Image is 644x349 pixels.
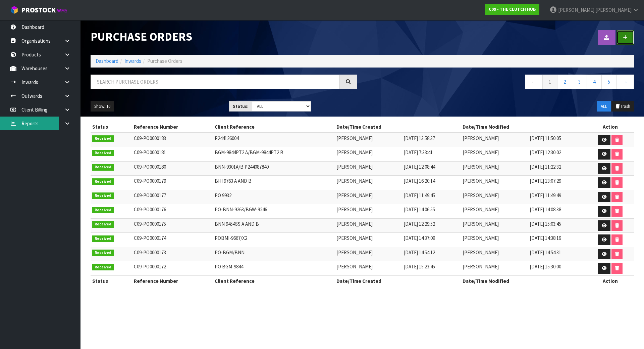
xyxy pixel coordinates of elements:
span: [PERSON_NAME] [336,221,373,227]
a: Dashboard [96,58,118,64]
th: Date/Time Created [335,275,461,286]
span: [DATE] 14:54:12 [404,249,435,256]
td: PO-BGM/BNN [213,247,335,261]
th: Reference Number [132,275,213,286]
span: [PERSON_NAME] [558,7,594,13]
span: [DATE] 11:49:49 [530,192,561,199]
th: Client Reference [213,275,335,286]
span: [DATE] 15:23:45 [404,263,435,270]
a: ← [525,75,543,89]
td: PO BGM-9844 [213,261,335,276]
span: [PERSON_NAME] [463,192,499,199]
span: [PERSON_NAME] [336,178,373,184]
span: Received [92,264,114,271]
th: Date/Time Created [335,122,461,132]
span: Received [92,178,114,185]
a: 2 [557,75,572,89]
span: [PERSON_NAME] [336,263,373,270]
span: [DATE] 11:49:45 [404,192,435,199]
span: [PERSON_NAME] [336,249,373,256]
span: Purchase Orders [147,58,182,64]
a: C09 - THE CLUTCH HUB [485,4,539,15]
span: [DATE] 11:50:05 [530,135,561,141]
td: BHI 9763 A AND B [213,176,335,190]
a: Inwards [124,58,141,64]
a: 5 [601,75,616,89]
input: Search purchase orders [91,75,340,89]
span: [PERSON_NAME] [336,206,373,213]
button: Trash [611,101,634,112]
td: BGM-9844PT2 A/BGM-9844PT2 B [213,147,335,162]
span: [PERSON_NAME] [463,249,499,256]
span: [PERSON_NAME] [336,192,373,199]
span: [DATE] 14:38:19 [530,235,561,241]
td: C09-PO0000172 [132,261,213,276]
span: [DATE] 16:20:14 [404,178,435,184]
span: [DATE] 12:29:52 [404,221,435,227]
span: [PERSON_NAME] [336,235,373,241]
th: Date/Time Modified [461,122,587,132]
td: POBMI-9667/X2 [213,233,335,247]
th: Action [587,275,634,286]
td: C09-PO0000173 [132,247,213,261]
td: PO 9932 [213,190,335,204]
span: Received [92,207,114,214]
span: [DATE] 11:22:32 [530,164,561,170]
th: Reference Number [132,122,213,132]
img: cube-alt.png [10,6,18,14]
span: [DATE] 12:30:02 [530,149,561,156]
span: [DATE] 14:08:38 [530,206,561,213]
span: [PERSON_NAME] [463,135,499,141]
span: [DATE] 12:08:44 [404,164,435,170]
td: C09-PO0000179 [132,176,213,190]
span: [DATE] 15:30:00 [530,263,561,270]
h1: Purchase Orders [91,30,357,43]
td: BNN 9454SS A AND B [213,218,335,233]
th: Date/Time Modified [461,275,587,286]
td: C09-PO0000177 [132,190,213,204]
td: C09-PO0000180 [132,161,213,176]
span: [DATE] 7:33:41 [404,149,433,156]
span: [DATE] 13:07:29 [530,178,561,184]
a: 1 [542,75,557,89]
span: Received [92,192,114,199]
span: [DATE] 14:54:31 [530,249,561,256]
td: C09-PO0000174 [132,233,213,247]
th: Client Reference [213,122,335,132]
span: [DATE] 14:06:55 [404,206,435,213]
span: Received [92,235,114,242]
span: [PERSON_NAME] [463,263,499,270]
span: [PERSON_NAME] [336,149,373,156]
td: PO-BNN-9263/BGW-9246 [213,204,335,219]
a: 3 [572,75,587,89]
span: [DATE] 15:03:45 [530,221,561,227]
a: → [616,75,634,89]
span: Received [92,150,114,157]
span: [PERSON_NAME] [463,235,499,241]
span: Received [92,135,114,142]
span: [PERSON_NAME] [595,7,632,13]
td: P244126004 [213,133,335,147]
span: [PERSON_NAME] [463,206,499,213]
span: Received [92,250,114,256]
td: C09-PO0000181 [132,147,213,162]
span: [DATE] 13:58:37 [404,135,435,141]
td: C09-PO0000183 [132,133,213,147]
small: WMS [57,7,67,14]
span: [PERSON_NAME] [336,164,373,170]
span: Received [92,164,114,171]
span: [PERSON_NAME] [463,149,499,156]
th: Status [91,275,132,286]
span: [PERSON_NAME] [336,135,373,141]
td: C09-PO0000176 [132,204,213,219]
button: Show: 10 [91,101,114,112]
td: C09-PO0000175 [132,218,213,233]
strong: C09 - THE CLUTCH HUB [489,6,536,12]
nav: Page navigation [367,75,634,91]
span: [PERSON_NAME] [463,221,499,227]
button: ALL [597,101,611,112]
span: [PERSON_NAME] [463,178,499,184]
td: BNN-9301A/B P244087840 [213,161,335,176]
strong: Status: [233,103,249,109]
th: Status [91,122,132,132]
